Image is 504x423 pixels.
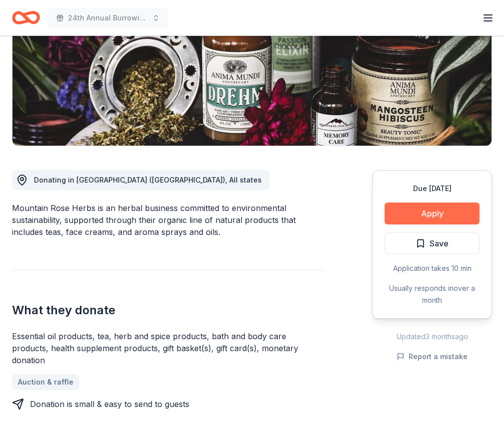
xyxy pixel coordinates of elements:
[34,176,262,184] span: Donating in [GEOGRAPHIC_DATA] ([GEOGRAPHIC_DATA]), All states
[397,351,468,363] button: Report a mistake
[430,237,449,250] span: Save
[385,282,480,306] div: Usually responds in over a month
[12,6,40,29] a: Home
[30,398,189,410] div: Donation is small & easy to send to guests
[12,374,79,390] a: Auction & raffle
[12,202,324,238] div: Mountain Rose Herbs is an herbal business committed to environmental sustainability, supported th...
[385,183,480,195] div: Due [DATE]
[372,331,492,343] div: Updated 3 months ago
[12,330,324,366] div: Essential oil products, tea, herb and spice products, bath and body care products, health supplem...
[385,262,480,274] div: Application takes 10 min
[385,203,480,224] button: Apply
[68,12,148,24] span: 24th Annual Burrowing Owl Festival and on-line auction
[385,232,480,254] button: Save
[12,302,324,318] h2: What they donate
[48,8,168,28] button: 24th Annual Burrowing Owl Festival and on-line auction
